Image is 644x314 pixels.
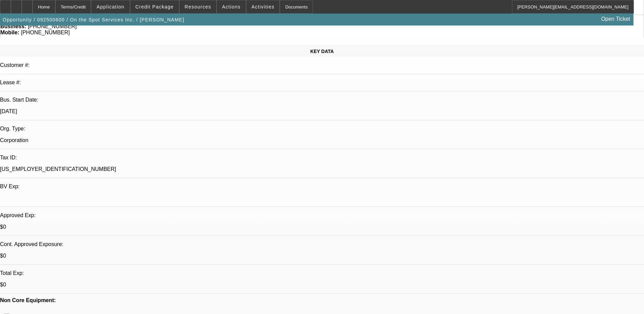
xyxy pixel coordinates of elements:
span: Credit Package [135,4,174,10]
span: [PHONE_NUMBER] [21,30,70,35]
span: Opportunity / 092500600 / On the Spot Services Inc. / [PERSON_NAME] [3,17,184,22]
span: Actions [222,4,241,10]
strong: Mobile: [0,30,19,35]
a: Open Ticket [599,13,633,25]
button: Activities [246,0,280,13]
span: Activities [252,4,275,10]
span: Application [96,4,124,10]
button: Resources [180,0,216,13]
button: Credit Package [130,0,179,13]
span: Resources [185,4,211,10]
button: Actions [217,0,246,13]
button: Application [91,0,129,13]
span: KEY DATA [310,49,334,54]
